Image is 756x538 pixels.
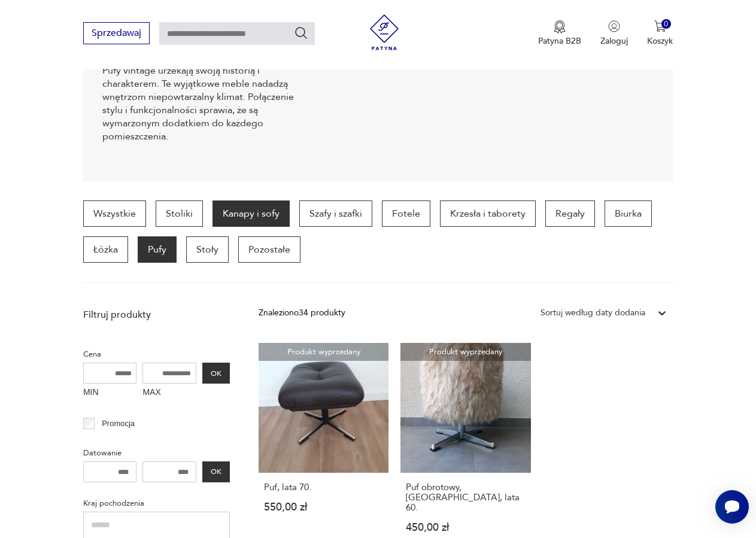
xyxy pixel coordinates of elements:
label: MIN [83,384,137,403]
img: Patyna - sklep z meblami i dekoracjami vintage [366,14,402,50]
a: Sprzedawaj [83,30,150,38]
p: Kraj pochodzenia [83,497,230,510]
a: Biurka [605,200,652,227]
button: Szukaj [294,26,308,40]
h3: Puf, lata 70. [264,482,383,493]
p: Zaloguj [600,35,628,47]
p: Filtruj produkty [83,308,230,321]
iframe: Smartsupp widget button [715,490,749,524]
a: Łóżka [83,236,128,263]
img: Ikonka użytkownika [608,20,620,32]
div: 0 [661,19,672,29]
button: Patyna B2B [538,20,581,47]
button: Sprzedawaj [83,22,150,44]
a: Stoły [186,236,229,263]
p: Koszyk [647,35,673,47]
div: Sortuj według daty dodania [541,306,645,320]
a: Ikona medaluPatyna B2B [538,20,581,47]
a: Pozostałe [238,236,300,263]
div: Znaleziono 34 produkty [259,306,345,320]
p: 450,00 zł [406,522,525,533]
img: Ikona koszyka [654,20,666,32]
a: Stoliki [156,200,203,227]
button: OK [202,461,230,482]
p: Datowanie [83,446,230,460]
a: Kanapy i sofy [212,200,290,227]
img: Ikona medalu [554,20,566,34]
h3: Puf obrotowy, [GEOGRAPHIC_DATA], lata 60. [406,482,525,513]
a: Pufy [138,236,177,263]
p: Cena [83,348,230,361]
a: Wszystkie [83,200,146,227]
button: Zaloguj [600,20,628,47]
button: OK [202,363,230,384]
p: Promocja [102,417,135,430]
a: Krzesła i taborety [440,200,536,227]
label: MAX [142,384,196,403]
p: Pufy vintage urzekają swoją historią i charakterem. Te wyjątkowe meble nadadzą wnętrzom niepowtar... [102,64,300,143]
p: Patyna B2B [538,35,581,47]
a: Regały [545,200,595,227]
a: Szafy i szafki [299,200,372,227]
button: 0Koszyk [647,20,673,47]
p: 550,00 zł [264,502,383,512]
a: Fotele [382,200,430,227]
